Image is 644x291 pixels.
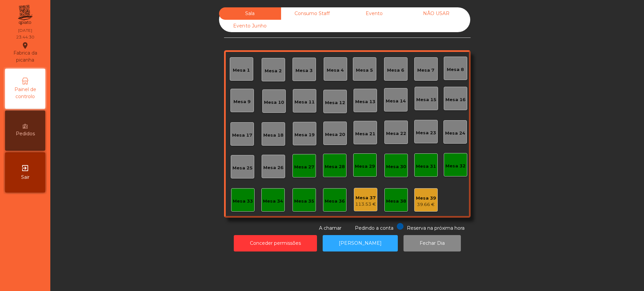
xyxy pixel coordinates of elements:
[234,235,317,251] button: Conceder permissões
[325,99,345,106] div: Mesa 12
[233,98,251,105] div: Mesa 9
[232,132,252,139] div: Mesa 17
[355,195,376,201] div: Mesa 37
[319,225,341,231] span: A chamar
[445,96,466,103] div: Mesa 16
[416,201,436,208] div: 39.66 €
[404,235,461,251] button: Fechar Dia
[416,96,436,103] div: Mesa 15
[233,67,250,74] div: Mesa 1
[264,99,284,106] div: Mesa 10
[355,201,376,208] div: 113.53 €
[386,130,406,137] div: Mesa 22
[296,67,313,74] div: Mesa 3
[405,7,467,20] div: NÃO USAR
[233,198,253,205] div: Mesa 33
[386,198,406,205] div: Mesa 38
[386,98,406,104] div: Mesa 14
[294,164,314,170] div: Mesa 27
[17,3,33,27] img: qpiato
[447,66,464,73] div: Mesa 8
[21,174,30,181] span: Sair
[219,7,281,20] div: Sala
[16,34,34,40] div: 23:44:30
[355,225,393,231] span: Pedindo a conta
[219,20,281,32] div: Evento Junho
[417,67,434,74] div: Mesa 7
[416,130,436,136] div: Mesa 23
[416,163,436,170] div: Mesa 31
[7,86,44,100] span: Painel de controlo
[416,195,436,202] div: Mesa 39
[356,67,373,74] div: Mesa 5
[325,131,345,138] div: Mesa 20
[387,67,404,74] div: Mesa 6
[445,163,466,169] div: Mesa 32
[21,42,29,50] i: location_on
[407,225,465,231] span: Reserva na próxima hora
[327,67,344,74] div: Mesa 4
[232,165,253,171] div: Mesa 25
[263,164,283,171] div: Mesa 26
[294,99,315,105] div: Mesa 11
[263,132,283,139] div: Mesa 18
[16,130,35,137] span: Pedidos
[386,163,406,170] div: Mesa 30
[5,42,45,64] div: Fabrica da picanha
[355,98,375,105] div: Mesa 13
[445,130,465,137] div: Mesa 24
[294,198,314,205] div: Mesa 35
[325,198,345,205] div: Mesa 36
[343,7,405,20] div: Evento
[355,131,375,137] div: Mesa 21
[325,163,345,170] div: Mesa 28
[265,68,282,74] div: Mesa 2
[21,164,29,172] i: exit_to_app
[355,163,375,170] div: Mesa 29
[263,198,283,205] div: Mesa 34
[323,235,398,251] button: [PERSON_NAME]
[294,132,315,138] div: Mesa 19
[18,27,32,33] div: [DATE]
[281,7,343,20] div: Consumo Staff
